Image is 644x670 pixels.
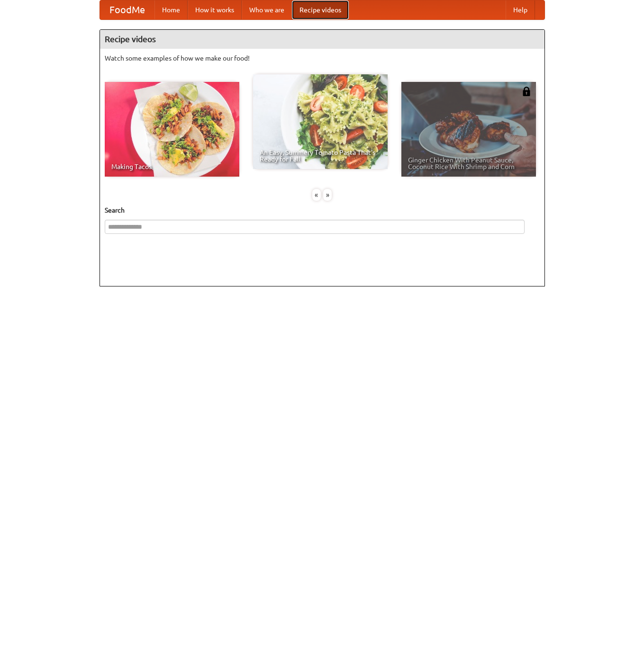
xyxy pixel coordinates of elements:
a: Making Tacos [105,82,239,177]
div: « [312,189,321,201]
a: Recipe videos [292,0,349,19]
img: 483408.png [522,87,531,96]
a: An Easy, Summery Tomato Pasta That's Ready for Fall [253,74,388,169]
a: Who we are [242,0,292,19]
h5: Search [105,205,540,215]
a: FoodMe [100,0,154,19]
a: How it works [188,0,242,19]
div: » [323,189,332,201]
a: Home [154,0,188,19]
span: An Easy, Summery Tomato Pasta That's Ready for Fall [260,149,381,162]
span: Making Tacos [111,163,233,170]
h4: Recipe videos [100,30,544,49]
p: Watch some examples of how we make our food! [105,54,540,63]
a: Help [506,0,535,19]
